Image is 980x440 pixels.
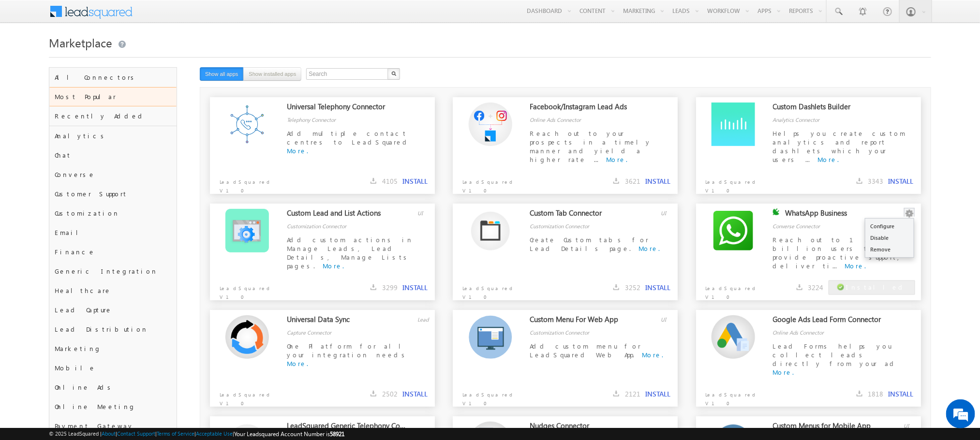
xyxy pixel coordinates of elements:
[868,176,884,186] span: 3343
[773,208,780,215] img: checking status
[287,342,408,359] span: One Platform for all your integration needs
[287,147,308,155] a: More.
[49,223,177,242] div: Email
[696,279,787,301] p: LeadSquared V1.0
[613,391,619,396] img: downloads
[49,320,177,339] div: Lead Distribution
[287,421,405,435] div: LeadSquared Generic Telephony Connector
[645,283,670,292] button: INSTALL
[49,35,112,50] span: Marketplace
[225,103,269,146] img: Alternate Logo
[773,315,891,328] div: Google Ads Lead Form Connector
[773,235,904,270] span: Reach out to 1.5 billion users to provide proactive support, deliver ti...
[773,129,906,163] span: Helps you create custom analytics and report dashlets which your users ...
[225,315,269,359] img: Alternate Logo
[773,102,891,116] div: Custom Dashlets Builder
[865,220,914,232] a: Configure
[453,173,543,195] p: LeadSquared V1.0
[530,421,648,435] div: Nudges Connector
[696,173,787,195] p: LeadSquared V1.0
[382,389,398,398] span: 2502
[49,416,177,436] div: Payment Gateway
[868,389,884,398] span: 1818
[625,389,640,398] span: 2121
[49,262,177,281] div: Generic Integration
[371,284,376,290] img: downloads
[49,378,177,397] div: Online Ads
[402,283,428,292] button: INSTALL
[453,279,543,301] p: LeadSquared V1.0
[287,359,308,367] a: More.
[243,67,301,81] button: Show installed apps
[402,390,428,398] button: INSTALL
[857,391,862,396] img: downloads
[49,204,177,223] div: Customization
[49,68,177,87] div: All Connectors
[287,315,405,328] div: Universal Data Sync
[453,385,543,408] p: LeadSquared V1.0
[865,232,914,244] a: Disable
[642,351,663,359] a: More.
[371,178,376,184] img: downloads
[530,342,641,359] span: Add custom menu for LeadSquared Web App.
[638,244,660,252] a: More.
[530,129,652,163] span: Reach out to your prospects in a timely manner and yield a higher rate ...
[49,146,177,165] div: Chat
[773,421,891,435] div: Custom Menus for Mobile App
[225,209,269,252] img: Alternate Logo
[865,244,914,255] a: Remove
[371,391,376,396] img: downloads
[210,385,300,408] p: LeadSquared V1.0
[625,176,640,186] span: 3621
[49,87,177,106] div: Most Popular
[773,342,898,367] span: Lead Forms helps you collect leads directly from your ad
[382,176,398,186] span: 4105
[797,284,802,290] img: downloads
[785,208,904,222] div: WhatsApp Business
[889,177,914,186] button: INSTALL
[210,173,300,195] p: LeadSquared V1.0
[49,165,177,184] div: Converse
[287,129,410,146] span: Add multiple contact centres to LeadSquared
[200,67,244,81] button: Show all apps
[49,397,177,416] div: Online Meeting
[323,262,344,270] a: More.
[773,368,794,376] a: More.
[287,208,405,222] div: Custom Lead and List Actions
[49,358,177,378] div: Mobile
[469,103,512,146] img: Alternate Logo
[645,177,670,186] button: INSTALL
[613,284,619,290] img: downloads
[846,283,906,291] span: Installed
[696,385,787,408] p: LeadSquared V1.0
[857,178,862,184] img: downloads
[287,102,405,116] div: Universal Telephony Connector
[530,208,648,222] div: Custom Tab Connector
[287,235,413,270] span: Add custom actions in Manage Leads, Lead Details, Manage Lists pages.
[196,430,233,437] a: Acceptable Use
[382,283,398,292] span: 3299
[613,178,619,184] img: downloads
[712,209,755,252] img: Alternate Logo
[645,390,670,398] button: INSTALL
[49,126,177,146] div: Analytics
[818,155,839,163] a: More.
[712,103,755,146] img: Alternate Logo
[402,177,428,186] button: INSTALL
[530,315,648,328] div: Custom Menu For Web App
[117,430,155,437] a: Contact Support
[530,235,649,252] span: Create Custom tabs for Lead Details page.
[808,283,824,292] span: 3224
[102,430,116,437] a: About
[712,315,755,359] img: Alternate Logo
[391,71,396,76] img: Search
[49,106,177,126] div: Recently Added
[234,430,344,438] span: Your Leadsquared Account Number is
[845,262,866,270] a: More.
[471,211,510,250] img: Alternate Logo
[49,242,177,262] div: Finance
[530,102,648,116] div: Facebook/Instagram Lead Ads
[49,429,344,439] span: © 2025 LeadSquared | | | | |
[468,315,512,359] img: Alternate Logo
[889,390,914,398] button: INSTALL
